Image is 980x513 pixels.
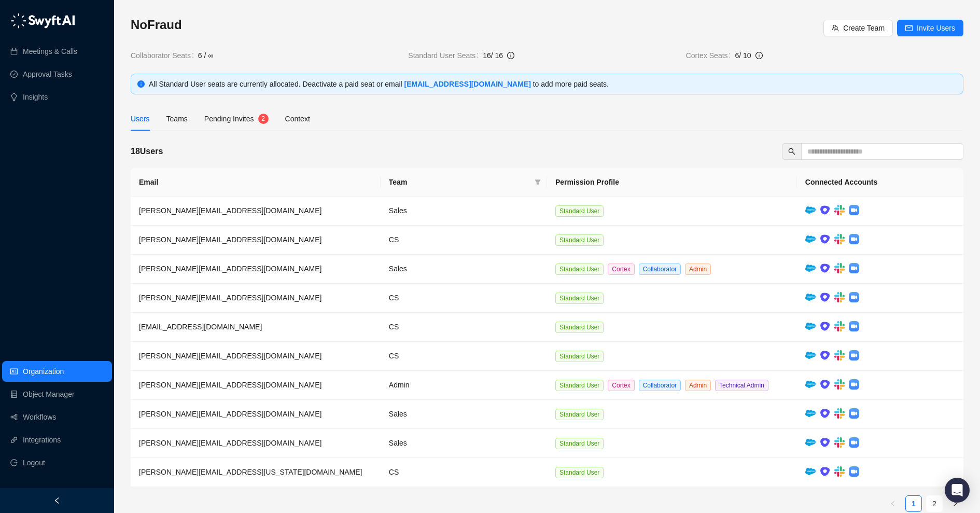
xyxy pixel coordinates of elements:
[139,206,321,215] span: [PERSON_NAME][EMAIL_ADDRESS][DOMAIN_NAME]
[131,50,198,61] span: Collaborator Seats
[555,322,604,333] span: Standard User
[686,50,735,61] span: Cortex Seats
[381,458,547,487] td: CS
[131,168,381,197] th: Email
[404,80,531,88] strong: [EMAIL_ADDRESS][DOMAIN_NAME]
[139,323,262,331] span: [EMAIL_ADDRESS][DOMAIN_NAME]
[832,24,839,32] span: team
[23,452,45,473] span: Logout
[820,292,830,302] img: ix+ea6nV3o2uKgAAAABJRU5ErkJggg==
[945,478,970,503] div: Open Intercom Messenger
[715,380,768,391] span: Technical Admin
[834,205,845,215] img: slack-Cn3INd-T.png
[890,501,896,507] span: left
[139,439,321,447] span: [PERSON_NAME][EMAIL_ADDRESS][DOMAIN_NAME]
[139,410,321,418] span: [PERSON_NAME][EMAIL_ADDRESS][DOMAIN_NAME]
[381,226,547,255] td: CS
[53,497,61,504] span: left
[555,409,604,420] span: Standard User
[849,466,859,477] img: zoom-DkfWWZB2.png
[381,197,547,226] td: Sales
[834,408,845,419] img: slack-Cn3INd-T.png
[381,400,547,429] td: Sales
[204,115,254,123] span: Pending Invites
[639,380,681,391] span: Collaborator
[849,234,859,244] img: zoom-DkfWWZB2.png
[926,495,943,512] li: 2
[820,379,830,390] img: ix+ea6nV3o2uKgAAAABJRU5ErkJggg==
[735,51,751,60] span: 6 / 10
[820,321,830,331] img: ix+ea6nV3o2uKgAAAABJRU5ErkJggg==
[897,20,963,36] button: Invite Users
[23,384,75,405] a: Object Manager
[834,234,845,244] img: slack-Cn3INd-T.png
[805,323,816,330] img: salesforce-ChMvK6Xa.png
[23,87,48,107] a: Insights
[834,263,845,273] img: slack-Cn3INd-T.png
[805,381,816,388] img: salesforce-ChMvK6Xa.png
[23,41,77,62] a: Meetings & Calls
[834,350,845,361] img: slack-Cn3INd-T.png
[389,176,530,188] span: Team
[408,50,483,61] span: Standard User Seats
[820,466,830,477] img: ix+ea6nV3o2uKgAAAABJRU5ErkJggg==
[820,205,830,215] img: ix+ea6nV3o2uKgAAAABJRU5ErkJggg==
[805,352,816,359] img: salesforce-ChMvK6Xa.png
[927,496,942,511] a: 2
[788,148,795,155] span: search
[685,264,711,275] span: Admin
[805,410,816,417] img: salesforce-ChMvK6Xa.png
[23,361,64,382] a: Organization
[131,17,823,33] h3: NoFraud
[23,64,72,85] a: Approval Tasks
[755,52,763,59] span: info-circle
[805,439,816,446] img: salesforce-ChMvK6Xa.png
[820,437,830,448] img: ix+ea6nV3o2uKgAAAABJRU5ErkJggg==
[535,179,541,185] span: filter
[131,145,163,158] h5: 18 Users
[131,113,150,124] div: Users
[905,495,922,512] li: 1
[834,292,845,302] img: slack-Cn3INd-T.png
[555,467,604,478] span: Standard User
[805,468,816,475] img: salesforce-ChMvK6Xa.png
[947,495,963,512] li: Next Page
[547,168,797,197] th: Permission Profile
[139,294,321,302] span: [PERSON_NAME][EMAIL_ADDRESS][DOMAIN_NAME]
[381,255,547,284] td: Sales
[555,205,604,217] span: Standard User
[849,205,859,215] img: zoom-DkfWWZB2.png
[166,113,188,124] div: Teams
[834,466,845,477] img: slack-Cn3INd-T.png
[483,51,503,60] span: 16 / 16
[805,206,816,214] img: salesforce-ChMvK6Xa.png
[139,381,321,389] span: [PERSON_NAME][EMAIL_ADDRESS][DOMAIN_NAME]
[820,234,830,244] img: ix+ea6nV3o2uKgAAAABJRU5ErkJggg==
[285,113,310,124] div: Context
[10,459,18,466] span: logout
[139,468,362,476] span: [PERSON_NAME][EMAIL_ADDRESS][US_STATE][DOMAIN_NAME]
[555,234,604,246] span: Standard User
[685,380,711,391] span: Admin
[139,265,321,273] span: [PERSON_NAME][EMAIL_ADDRESS][DOMAIN_NAME]
[555,264,604,275] span: Standard User
[10,13,75,29] img: logo-05li4sbe.png
[533,174,543,190] span: filter
[555,380,604,391] span: Standard User
[381,371,547,400] td: Admin
[23,407,56,427] a: Workflows
[952,501,958,507] span: right
[849,379,859,390] img: zoom-DkfWWZB2.png
[555,351,604,362] span: Standard User
[906,496,921,511] a: 1
[381,313,547,342] td: CS
[805,294,816,301] img: salesforce-ChMvK6Xa.png
[820,408,830,419] img: ix+ea6nV3o2uKgAAAABJRU5ErkJggg==
[139,235,321,244] span: [PERSON_NAME][EMAIL_ADDRESS][DOMAIN_NAME]
[381,284,547,313] td: CS
[820,350,830,361] img: ix+ea6nV3o2uKgAAAABJRU5ErkJggg==
[849,321,859,331] img: zoom-DkfWWZB2.png
[885,495,901,512] button: left
[823,20,893,36] button: Create Team
[639,264,681,275] span: Collaborator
